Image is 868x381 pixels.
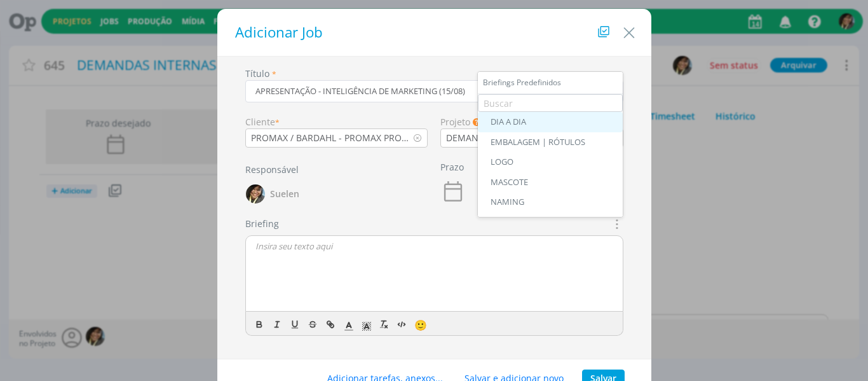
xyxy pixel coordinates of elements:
label: Título [245,67,269,80]
span: Suelen [270,190,299,198]
span: 🙂 [414,318,427,332]
button: 🙂 [411,317,429,332]
div: DEMANDAS INTERNAS - BARDAHL - 2025 [446,131,609,144]
div: Briefings Predefinidos [478,72,623,94]
div: Cliente [245,115,428,128]
img: S [246,184,265,204]
h1: Adicionar Job [230,22,639,43]
div: PROMAX / BARDAHL - PROMAX PRODUTOS MÁXIMOS S/A INDÚSTRIA E COMÉRCIO [246,131,414,144]
input: Buscar [478,94,623,112]
div: NAMING [491,198,610,208]
span: Cor do Texto [340,317,358,332]
label: Prazo [440,160,464,174]
div: DIA A DIA [491,117,610,127]
label: Responsável [245,163,299,176]
div: MASCOTE [491,177,610,188]
div: EMBALAGEM | RÓTULOS [491,137,610,148]
div: DEMANDAS INTERNAS - BARDAHL - 2025 [441,131,609,144]
div: LOGO [491,158,610,168]
label: Briefing [245,217,279,230]
button: Close [620,17,639,43]
span: Cor de Fundo [358,317,376,332]
div: Projeto [440,115,623,128]
div: PROMAX / BARDAHL - PROMAX PRODUTOS MÁXIMOS S/A INDÚSTRIA E COMÉRCIO [251,131,414,144]
button: SSuelen [245,181,300,207]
